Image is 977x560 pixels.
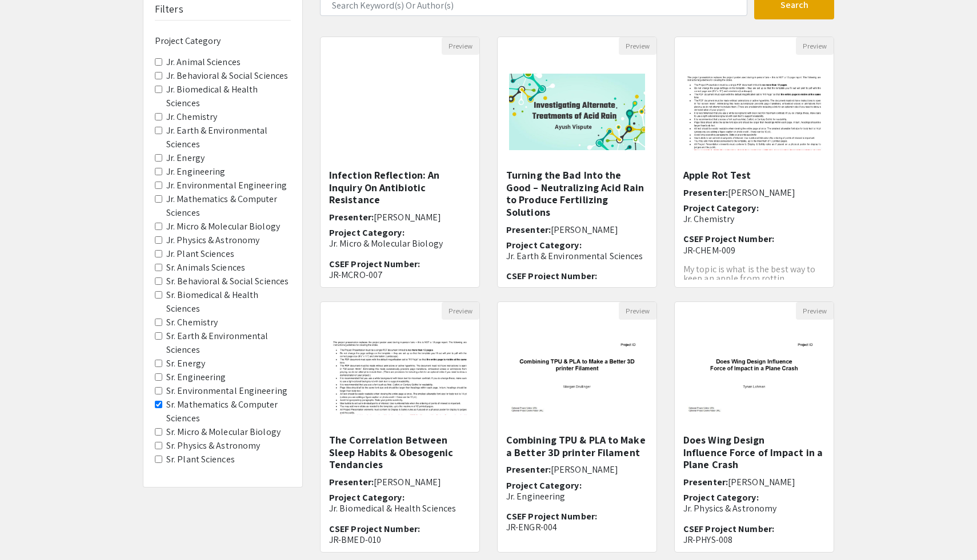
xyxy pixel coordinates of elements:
[683,187,825,198] h6: Presenter:
[329,269,471,280] p: JR-MCRO-007
[498,62,656,162] img: <p><span style="color: rgb(0, 63, 117);">Turning the Bad Into the Good – Neutralizing Acid Rain t...
[374,476,441,488] span: [PERSON_NAME]
[728,187,795,199] span: [PERSON_NAME]
[683,534,825,545] p: JR-PHYS-008
[498,327,656,426] img: <p><strong style="background-color: transparent; color: rgb(0, 0, 0);">Combining TPU &amp; PLA to...
[166,83,291,110] label: Jr. Biomedical & Health Sciences
[728,476,795,488] span: [PERSON_NAME]
[675,62,834,162] img: <p>Apple Rot Test </p>
[506,270,597,282] span: CSEF Project Number:
[674,37,834,288] div: Open Presentation <p>Apple Rot Test </p>
[166,329,291,357] label: Sr. Earth & Environmental Sciences
[551,224,618,236] span: [PERSON_NAME]
[329,238,471,249] p: Jr. Micro & Molecular Biology
[796,302,834,320] button: Preview
[166,384,287,398] label: Sr. Environmental Engineering
[683,434,825,471] h5: Does Wing Design Influence Force of Impact in a Plane Crash
[166,316,218,329] label: Sr. Chemistry
[442,37,479,55] button: Preview
[321,62,479,162] img: <p>Infection Reflection: An Inquiry On Antibiotic Resistance</p>
[506,239,582,251] span: Project Category:
[442,302,479,320] button: Preview
[329,227,405,239] span: Project Category:
[329,503,471,514] p: Jr. Biomedical & Health Sciences
[329,258,420,270] span: CSEF Project Number:
[166,233,259,247] label: Jr. Physics & Astronomy
[166,439,260,453] label: Sr. Physics & Astronomy
[683,245,825,256] p: JR-CHEM-009
[329,169,471,206] h5: Infection Reflection: An Inquiry On Antibiotic Resistance
[166,151,205,165] label: Jr. Energy
[329,491,405,503] span: Project Category:
[683,263,816,284] span: My topic is what is the best way to keep an apple from rottin...
[619,302,656,320] button: Preview
[166,425,281,439] label: Sr. Micro & Molecular Biology
[506,224,648,235] h6: Presenter:
[506,434,648,458] h5: Combining TPU & PLA to Make a Better 3D printer Filament
[155,3,183,15] h5: Filters
[683,233,774,245] span: CSEF Project Number:
[329,477,471,488] h6: Presenter:
[506,522,648,533] p: JR-ENGR-004
[166,453,235,466] label: Sr. Plant Sciences
[683,503,825,514] p: Jr. Physics & Astronomy
[329,434,471,471] h5: The Correlation Between Sleep Habits & Obesogenic Tendancies
[166,179,287,192] label: Jr. Environmental Engineering
[329,212,471,223] h6: Presenter:
[506,491,648,502] p: Jr. Engineering
[683,491,759,503] span: Project Category:
[497,37,657,288] div: Open Presentation <p><span style="color: rgb(0, 63, 117);">Turning the Bad Into the Good – Neutra...
[166,192,291,220] label: Jr. Mathematics & Computer Sciences
[674,301,834,553] div: Open Presentation <p class="ql-align-center"><strong style="background-color: transparent; color:...
[166,357,205,370] label: Sr. Energy
[506,464,648,475] h6: Presenter:
[321,327,479,426] img: <p>The Correlation Between Sleep Habits &amp; Obesogenic Tendancies</p>
[155,35,291,46] h6: Project Category
[166,55,241,69] label: Jr. Animal Sciences
[166,275,289,288] label: Sr. Behavioral & Social Sciences
[683,202,759,214] span: Project Category:
[683,213,825,224] p: Jr. Chemistry
[166,247,234,261] label: Jr. Plant Sciences
[506,251,648,261] p: Jr. Earth & Environmental Sciences
[166,398,291,425] label: Sr. Mathematics & Computer Sciences
[551,464,618,476] span: [PERSON_NAME]
[683,477,825,488] h6: Presenter:
[506,169,648,218] h5: Turning the Bad Into the Good – Neutralizing Acid Rain to Produce Fertilizing Solutions
[619,37,656,55] button: Preview
[166,165,226,179] label: Jr. Engineering
[320,37,480,288] div: Open Presentation <p>Infection Reflection: An Inquiry On Antibiotic Resistance</p>
[329,523,420,535] span: CSEF Project Number:
[166,110,217,124] label: Jr. Chemistry
[506,480,582,491] span: Project Category:
[9,509,49,551] iframe: Chat
[166,124,291,151] label: Jr. Earth & Environmental Sciences
[796,37,834,55] button: Preview
[497,301,657,553] div: Open Presentation <p><strong style="background-color: transparent; color: rgb(0, 0, 0);">Combinin...
[506,510,597,522] span: CSEF Project Number:
[374,211,441,223] span: [PERSON_NAME]
[166,220,280,233] label: Jr. Micro & Molecular Biology
[166,69,288,83] label: Jr. Behavioral & Social Sciences
[166,370,226,384] label: Sr. Engineering
[683,169,825,182] h5: Apple Rot Test
[166,261,245,275] label: Sr. Animals Sciences
[320,301,480,553] div: Open Presentation <p>The Correlation Between Sleep Habits &amp; Obesogenic Tendancies</p>
[675,327,834,426] img: <p class="ql-align-center"><strong style="background-color: transparent; color: rgb(0, 0, 0);">Do...
[166,288,291,316] label: Sr. Biomedical & Health Sciences
[329,534,471,545] p: JR-BMED-010
[683,523,774,535] span: CSEF Project Number:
